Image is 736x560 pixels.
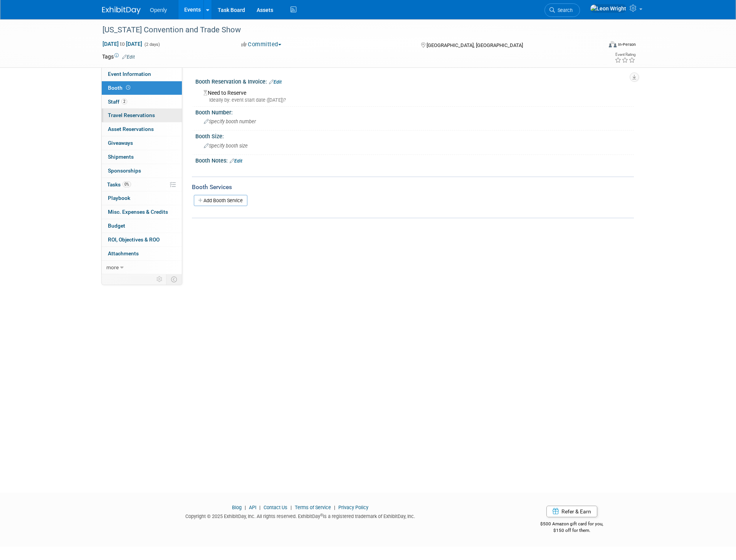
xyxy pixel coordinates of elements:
a: Edit [230,158,242,164]
span: | [257,505,262,510]
div: Booth Notes: [195,155,634,165]
span: Asset Reservations [108,126,154,132]
span: Sponsorships [108,168,141,174]
a: Tasks0% [102,178,182,191]
div: Booth Services [192,183,634,191]
a: Giveaways [102,136,182,150]
a: Search [544,3,580,17]
div: Booth Size: [195,131,634,140]
img: ExhibitDay [102,7,141,14]
span: 0% [123,181,131,187]
a: Attachments [102,247,182,260]
a: Blog [232,505,242,510]
span: Giveaways [108,140,133,146]
span: Specify booth size [204,143,248,149]
span: Search [555,7,573,13]
span: Attachments [108,250,139,257]
a: Edit [122,54,135,60]
span: Misc. Expenses & Credits [108,209,168,215]
a: Travel Reservations [102,109,182,122]
a: Asset Reservations [102,122,182,136]
a: more [102,261,182,274]
div: $500 Amazon gift card for you, [510,516,634,533]
span: Booth not reserved yet [124,85,132,91]
span: Event Information [108,71,151,77]
a: Add Booth Service [194,195,247,206]
span: | [243,505,248,510]
div: Need to Reserve [201,87,628,104]
span: more [106,264,119,270]
a: Shipments [102,150,182,164]
span: Budget [108,223,125,229]
a: Sponsorships [102,164,182,178]
span: | [332,505,337,510]
a: Event Information [102,67,182,81]
td: Tags [102,53,135,60]
a: Budget [102,219,182,233]
a: Privacy Policy [338,505,368,510]
sup: ® [320,513,323,517]
a: ROI, Objectives & ROO [102,233,182,246]
div: $150 off for them. [510,527,634,534]
span: Shipments [108,154,134,160]
td: Personalize Event Tab Strip [153,274,166,284]
div: [US_STATE] Convention and Trade Show [100,23,590,37]
a: Misc. Expenses & Credits [102,205,182,219]
span: Staff [108,99,127,105]
span: Specify booth number [204,119,256,124]
td: Toggle Event Tabs [166,274,182,284]
span: Tasks [107,181,131,188]
span: | [289,505,294,510]
div: Copyright © 2025 ExhibitDay, Inc. All rights reserved. ExhibitDay is a registered trademark of Ex... [102,511,498,520]
div: Event Rating [615,53,635,57]
a: Contact Us [264,505,287,510]
img: Leon Wright [590,4,627,13]
span: to [119,41,126,47]
a: Refer & Earn [546,506,597,517]
span: [GEOGRAPHIC_DATA], [GEOGRAPHIC_DATA] [427,42,523,48]
span: [DATE] [DATE] [102,40,143,47]
span: 2 [121,99,127,104]
a: Staff2 [102,95,182,109]
div: Event Format [556,40,636,52]
span: ROI, Objectives & ROO [108,236,160,243]
span: (2 days) [144,42,160,47]
div: Booth Number: [195,107,634,116]
a: API [249,505,256,510]
span: Playbook [108,195,130,201]
a: Edit [269,79,282,85]
button: Committed [239,40,284,49]
a: Playbook [102,191,182,205]
a: Booth [102,81,182,95]
span: Openly [150,7,167,13]
span: Travel Reservations [108,112,155,118]
span: Booth [108,85,132,91]
div: Ideally by: event start date ([DATE])? [203,97,628,104]
div: Booth Reservation & Invoice: [195,76,634,86]
div: In-Person [618,42,636,47]
img: Format-Inperson.png [609,41,617,47]
a: Terms of Service [295,505,331,510]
